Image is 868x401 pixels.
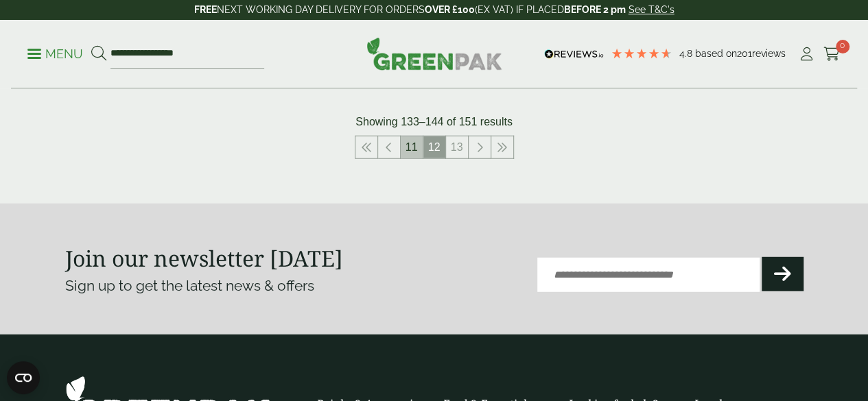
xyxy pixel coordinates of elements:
button: Open CMP widget [7,361,40,394]
strong: FREE [194,4,217,15]
span: reviews [752,48,786,59]
a: 11 [401,136,423,158]
a: See T&C's [629,4,675,15]
img: GreenPak Supplies [366,37,502,70]
a: Menu [27,46,83,60]
strong: Join our newsletter [DATE] [65,243,343,273]
p: Menu [27,46,83,62]
i: Cart [823,47,841,61]
strong: OVER £100 [425,4,475,15]
a: 0 [823,44,841,64]
strong: BEFORE 2 pm [564,4,626,15]
span: 201 [737,48,752,59]
span: 0 [836,40,849,53]
a: 13 [446,136,468,158]
i: My Account [798,47,815,61]
img: REVIEWS.io [544,49,604,59]
span: 12 [423,136,445,158]
span: 4.8 [679,48,695,59]
p: Showing 133–144 of 151 results [355,114,513,130]
div: 4.79 Stars [611,47,672,60]
span: Based on [695,48,737,59]
p: Sign up to get the latest news & offers [65,275,397,297]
